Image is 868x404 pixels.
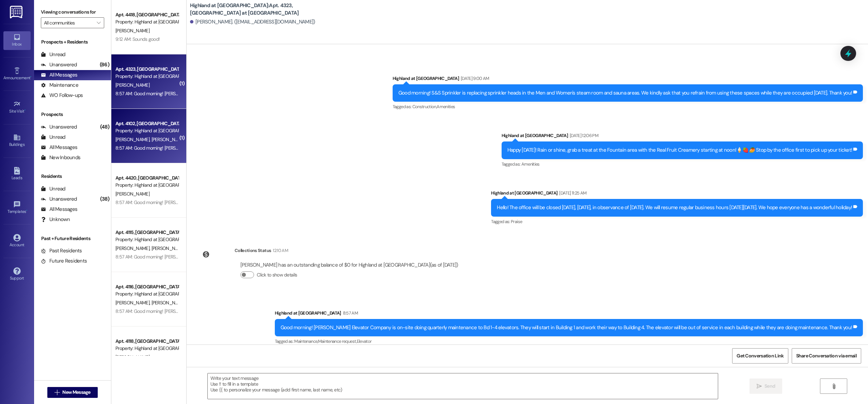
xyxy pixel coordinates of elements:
[115,254,660,260] div: 8:57 AM: Good morning! [PERSON_NAME] Elevator Company is on-site doing quarterly maintenance to B...
[115,36,160,42] div: 9:12 AM: Sounds good!
[115,236,178,243] div: Property: Highland at [GEOGRAPHIC_DATA]
[398,89,852,97] div: Good morning! S&S Sprinkler is replacing sprinkler heads in the Men and Women's steam room and sa...
[115,290,178,298] div: Property: Highland at [GEOGRAPHIC_DATA]
[341,309,358,317] div: 8:57 AM
[26,208,27,213] span: •
[357,338,372,344] span: Elevator
[41,185,65,192] div: Unread
[115,28,149,34] span: [PERSON_NAME]
[511,219,522,224] span: Praise
[491,189,863,199] div: Highland at [GEOGRAPHIC_DATA]
[98,122,111,132] div: (48)
[115,73,178,80] div: Property: Highland at [GEOGRAPHIC_DATA]
[41,123,77,131] div: Unanswered
[3,265,31,284] a: Support
[97,20,100,26] i: 
[521,161,540,167] span: Amenities
[41,144,77,151] div: All Messages
[497,204,852,211] div: Hello! The office will be closed [DATE], [DATE], in observance of [DATE]. We will resume regular ...
[115,229,178,236] div: Apt. 4115, [GEOGRAPHIC_DATA] at [GEOGRAPHIC_DATA]
[41,206,77,213] div: All Messages
[115,120,178,127] div: Apt. 4102, [GEOGRAPHIC_DATA] at [GEOGRAPHIC_DATA]
[115,11,178,18] div: Apt. 4418, [GEOGRAPHIC_DATA] at [GEOGRAPHIC_DATA]
[115,66,178,73] div: Apt. 4323, [GEOGRAPHIC_DATA] at [GEOGRAPHIC_DATA]
[54,390,60,395] i: 
[568,132,598,139] div: [DATE] 12:06 PM
[41,51,65,58] div: Unread
[115,300,152,306] span: [PERSON_NAME]
[115,354,149,360] span: [PERSON_NAME]
[115,18,178,26] div: Property: Highland at [GEOGRAPHIC_DATA]
[275,336,863,346] div: Tagged as:
[294,338,318,344] span: Maintenance ,
[115,127,178,134] div: Property: Highland at [GEOGRAPHIC_DATA]
[98,194,111,204] div: (38)
[502,132,863,141] div: Highland at [GEOGRAPHIC_DATA]
[34,38,111,46] div: Prospects + Residents
[737,352,784,359] span: Get Conversation Link
[3,165,31,183] a: Leads
[115,345,178,352] div: Property: Highland at [GEOGRAPHIC_DATA]
[41,247,82,254] div: Past Residents
[34,235,111,242] div: Past + Future Residents
[115,245,152,251] span: [PERSON_NAME]
[732,348,788,364] button: Get Conversation Link
[502,159,863,169] div: Tagged as:
[41,71,77,79] div: All Messages
[115,174,178,182] div: Apt. 4420, [GEOGRAPHIC_DATA] at [GEOGRAPHIC_DATA]
[281,324,852,331] div: Good morning! [PERSON_NAME] Elevator Company is on-site doing quarterly maintenance to Bd 1-4 ele...
[98,60,111,70] div: (86)
[115,338,178,345] div: Apt. 4118, [GEOGRAPHIC_DATA] at [GEOGRAPHIC_DATA]
[796,352,857,359] span: Share Conversation via email
[30,74,31,79] span: •
[437,104,455,110] span: Amenities
[115,283,178,290] div: Apt. 4116, [GEOGRAPHIC_DATA] at [GEOGRAPHIC_DATA]
[275,309,863,319] div: Highland at [GEOGRAPHIC_DATA]
[34,111,111,118] div: Prospects
[47,387,98,398] button: New Message
[412,104,437,110] span: Construction ,
[393,75,863,84] div: Highland at [GEOGRAPHIC_DATA]
[115,90,660,97] div: 8:57 AM: Good morning! [PERSON_NAME] Elevator Company is on-site doing quarterly maintenance to B...
[240,262,458,269] div: [PERSON_NAME] has an outstanding balance of $0 for Highland at [GEOGRAPHIC_DATA] (as of [DATE])
[44,17,93,28] input: All communities
[757,384,762,389] i: 
[115,145,660,151] div: 8:57 AM: Good morning! [PERSON_NAME] Elevator Company is on-site doing quarterly maintenance to B...
[459,75,489,82] div: [DATE] 9:00 AM
[62,389,90,396] span: New Message
[257,271,297,279] label: Click to show details
[3,199,31,217] a: Templates •
[41,7,104,17] label: Viewing conversations for
[115,136,152,142] span: [PERSON_NAME]
[41,61,77,68] div: Unanswered
[34,173,111,180] div: Residents
[41,216,70,223] div: Unknown
[271,247,288,254] div: 12:10 AM
[749,378,783,394] button: Send
[41,257,87,265] div: Future Residents
[491,217,863,226] div: Tagged as:
[764,383,775,390] span: Send
[151,136,185,142] span: [PERSON_NAME]
[41,154,80,161] div: New Inbounds
[190,18,315,26] div: [PERSON_NAME]. ([EMAIL_ADDRESS][DOMAIN_NAME])
[190,2,326,17] b: Highland at [GEOGRAPHIC_DATA]: Apt. 4323, [GEOGRAPHIC_DATA] at [GEOGRAPHIC_DATA]
[3,98,31,117] a: Site Visit •
[115,199,660,205] div: 8:57 AM: Good morning! [PERSON_NAME] Elevator Company is on-site doing quarterly maintenance to B...
[557,189,586,197] div: [DATE] 11:25 AM
[41,82,78,89] div: Maintenance
[115,82,149,88] span: [PERSON_NAME]
[41,196,77,203] div: Unanswered
[318,338,357,344] span: Maintenance request ,
[3,132,31,150] a: Buildings
[10,6,24,18] img: ResiDesk Logo
[25,108,26,113] span: •
[115,182,178,189] div: Property: Highland at [GEOGRAPHIC_DATA]
[115,308,660,314] div: 8:57 AM: Good morning! [PERSON_NAME] Elevator Company is on-site doing quarterly maintenance to B...
[393,102,863,112] div: Tagged as:
[3,31,31,50] a: Inbox
[507,147,852,154] div: Happy [DATE]! Rain or shine, grab a treat at the Fountain area with the Real Fruit Creamery start...
[3,232,31,250] a: Account
[41,134,65,141] div: Unread
[831,384,836,389] i: 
